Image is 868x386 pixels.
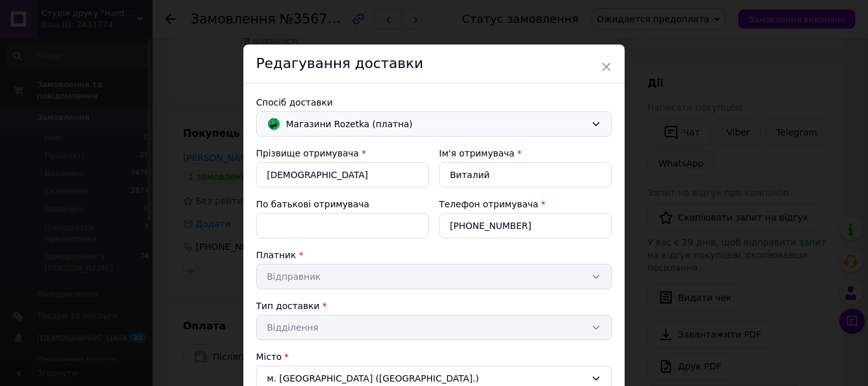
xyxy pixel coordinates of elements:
label: Прізвище отримувача [256,148,359,158]
span: × [600,56,612,78]
label: Телефон отримувача [439,199,538,209]
span: Магазини Rozetka (платна) [286,117,586,131]
div: Місто [256,350,612,363]
div: Спосіб доставки [256,96,612,109]
input: +380 [439,213,612,238]
div: Платник [256,249,612,261]
div: Редагування доставки [243,45,625,83]
label: По батькові отримувача [256,199,369,209]
div: Тип доставки [256,300,612,312]
label: Ім'я отримувача [439,148,515,158]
